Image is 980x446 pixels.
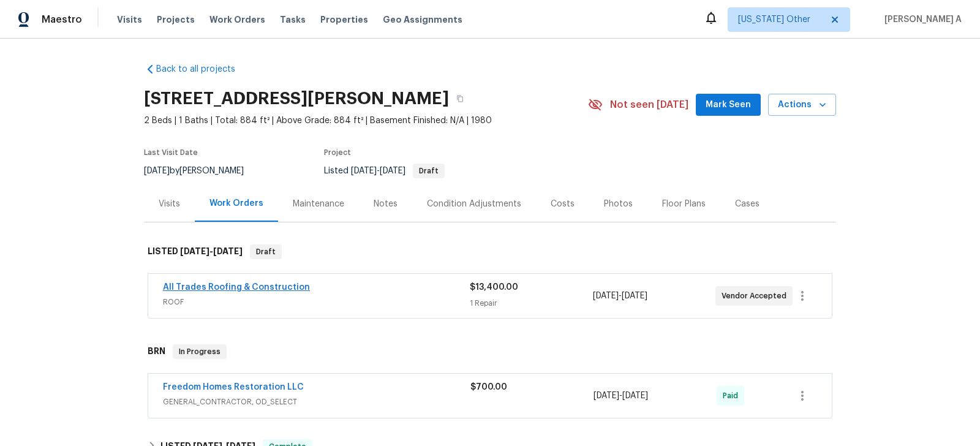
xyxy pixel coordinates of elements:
[213,247,243,255] span: [DATE]
[117,13,142,26] span: Visits
[157,13,195,26] span: Projects
[144,164,258,178] div: by [PERSON_NAME]
[594,390,648,402] span: -
[374,198,398,210] div: Notes
[144,115,588,127] span: 2 Beds | 1 Baths | Total: 884 ft² | Above Grade: 884 ft² | Basement Finished: N/A | 1980
[144,149,198,156] span: Last Visit Date
[174,346,225,358] span: In Progress
[593,292,619,300] span: [DATE]
[209,13,265,26] span: Work Orders
[180,247,243,255] span: -
[662,198,706,210] div: Floor Plans
[622,292,647,300] span: [DATE]
[163,383,304,391] a: Freedom Homes Restoration LLC
[251,246,281,258] span: Draft
[470,283,518,292] span: $13,400.00
[144,332,836,371] div: BRN In Progress
[706,97,751,113] span: Mark Seen
[209,197,263,210] div: Work Orders
[351,167,377,175] span: [DATE]
[180,247,209,255] span: [DATE]
[449,88,471,110] button: Copy Address
[735,198,759,210] div: Cases
[144,232,836,271] div: LISTED [DATE]-[DATE]Draft
[722,290,791,302] span: Vendor Accepted
[42,13,82,26] span: Maestro
[723,390,743,402] span: Paid
[293,198,344,210] div: Maintenance
[159,198,180,210] div: Visits
[610,99,688,111] span: Not seen [DATE]
[163,396,470,408] span: GENERAL_CONTRACTOR, OD_SELECT
[351,167,405,175] span: -
[593,290,647,302] span: -
[163,283,310,292] a: All Trades Roofing & Construction
[383,13,462,26] span: Geo Assignments
[622,391,648,400] span: [DATE]
[148,244,243,259] h6: LISTED
[163,296,470,308] span: ROOF
[696,94,761,116] button: Mark Seen
[470,297,592,309] div: 1 Repair
[594,391,619,400] span: [DATE]
[380,167,405,175] span: [DATE]
[551,198,575,210] div: Costs
[320,13,368,26] span: Properties
[144,167,170,175] span: [DATE]
[470,383,507,391] span: $700.00
[738,13,822,26] span: [US_STATE] Other
[768,94,836,116] button: Actions
[604,198,633,210] div: Photos
[280,15,306,24] span: Tasks
[880,13,962,26] span: [PERSON_NAME] A
[414,167,443,175] span: Draft
[144,93,449,105] h2: [STREET_ADDRESS][PERSON_NAME]
[778,97,826,113] span: Actions
[427,198,521,210] div: Condition Adjustments
[324,149,351,156] span: Project
[324,167,445,175] span: Listed
[144,63,262,75] a: Back to all projects
[148,344,165,359] h6: BRN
